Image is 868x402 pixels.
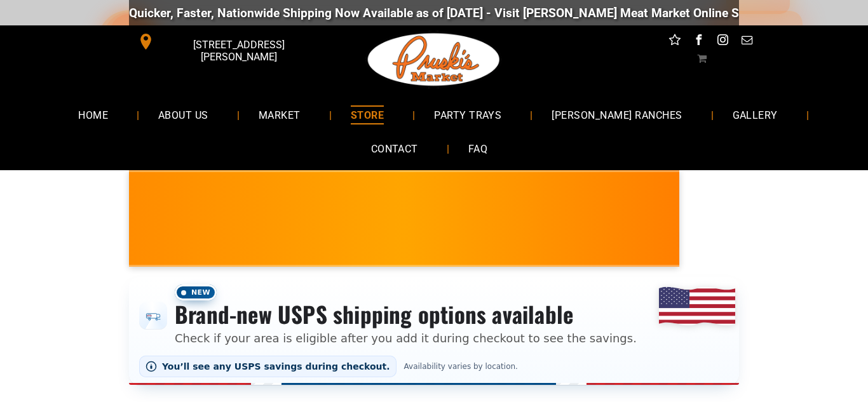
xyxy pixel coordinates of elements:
[240,98,320,131] a: MARKET
[739,32,756,51] a: email
[402,362,520,371] span: Availability varies by location.
[532,98,701,131] a: [PERSON_NAME] RANCHES
[415,98,520,131] a: PARTY TRAYS
[714,98,797,131] a: GALLERY
[129,32,323,51] a: [STREET_ADDRESS][PERSON_NAME]
[162,361,390,372] span: You’ll see any USPS savings during checkout.
[691,32,707,51] a: facebook
[449,132,506,166] a: FAQ
[365,25,503,94] img: Pruski-s+Market+HQ+Logo2-1920w.png
[175,285,217,300] span: New
[175,330,637,347] p: Check if your area is eligible after you add it during checkout to see the savings.
[352,132,437,166] a: CONTACT
[715,32,731,51] a: instagram
[59,98,127,131] a: HOME
[157,32,321,69] span: [STREET_ADDRESS][PERSON_NAME]
[667,32,683,51] a: Social network
[175,300,637,328] h3: Brand-new USPS shipping options available
[332,98,403,131] a: STORE
[139,98,227,131] a: ABOUT US
[129,277,739,385] div: Shipping options announcement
